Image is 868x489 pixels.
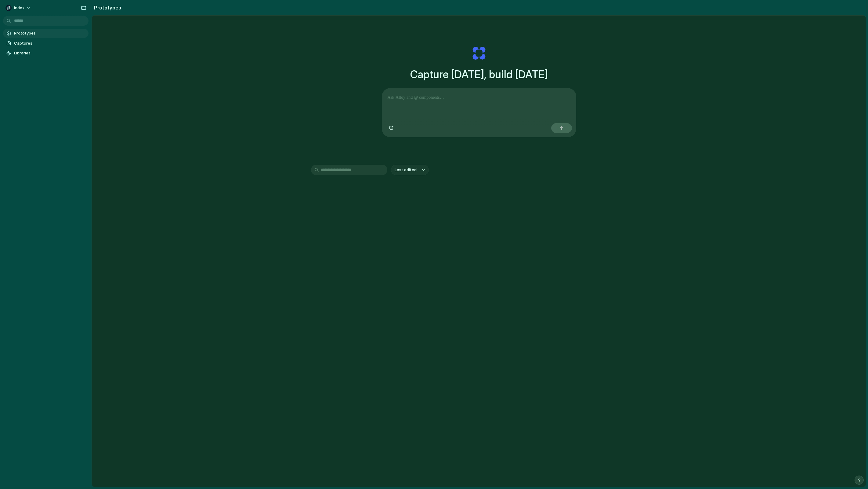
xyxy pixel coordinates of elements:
span: Last edited [395,167,417,173]
button: Last edited [391,165,429,175]
h1: Capture [DATE], build [DATE] [410,66,548,83]
a: Libraries [3,49,89,58]
span: Captures [14,40,86,46]
span: Prototypes [14,30,86,36]
a: Prototypes [3,29,89,38]
h2: Prototypes [92,4,121,11]
span: Libraries [14,50,86,56]
span: Index [14,5,24,11]
a: Captures [3,39,89,48]
button: Index [3,3,34,13]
